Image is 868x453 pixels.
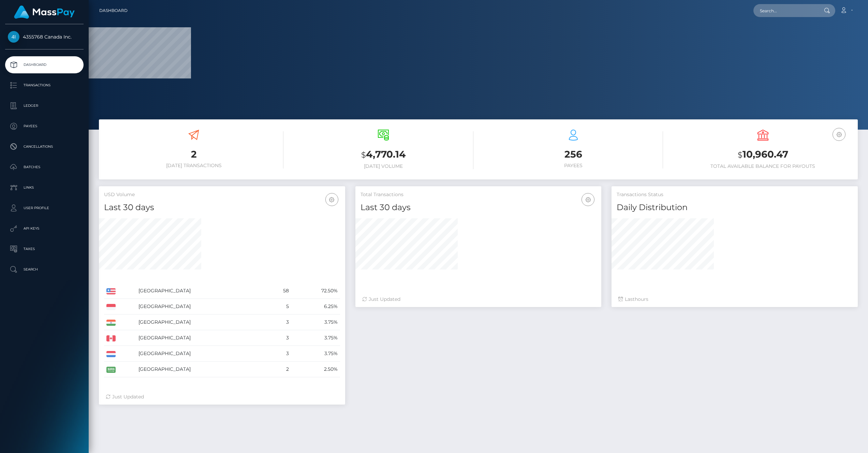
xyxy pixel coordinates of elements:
[104,191,340,198] h5: USD Volume
[8,101,81,111] p: Ledger
[294,148,473,162] h3: 4,770.14
[291,299,340,315] td: 6.25%
[5,200,84,217] a: User Profile
[8,223,81,234] p: API Keys
[136,346,267,362] td: [GEOGRAPHIC_DATA]
[267,299,291,315] td: 5
[291,283,340,299] td: 72.50%
[267,330,291,346] td: 3
[5,179,84,196] a: Links
[136,362,267,377] td: [GEOGRAPHIC_DATA]
[361,150,366,160] small: $
[8,60,81,70] p: Dashboard
[106,367,116,373] img: SA.png
[5,138,84,155] a: Cancellations
[267,315,291,330] td: 3
[291,315,340,330] td: 3.75%
[617,191,853,198] h5: Transactions Status
[5,240,84,258] a: Taxes
[673,148,853,162] h3: 10,960.47
[618,296,851,303] div: Last hours
[5,97,84,114] a: Ledger
[361,202,597,214] h4: Last 30 days
[5,56,84,73] a: Dashboard
[291,330,340,346] td: 3.75%
[291,346,340,362] td: 3.75%
[294,163,473,169] h6: [DATE] Volume
[673,163,853,169] h6: Total Available Balance for Payouts
[5,77,84,94] a: Transactions
[106,320,116,326] img: IN.png
[267,346,291,362] td: 3
[8,80,81,90] p: Transactions
[104,163,283,169] h6: [DATE] Transactions
[8,121,81,131] p: Payees
[5,34,84,40] span: 4355768 Canada Inc.
[136,283,267,299] td: [GEOGRAPHIC_DATA]
[484,148,663,161] h3: 256
[291,362,340,377] td: 2.50%
[8,142,81,152] p: Cancellations
[136,330,267,346] td: [GEOGRAPHIC_DATA]
[136,299,267,315] td: [GEOGRAPHIC_DATA]
[106,304,116,310] img: ID.png
[8,162,81,172] p: Batches
[8,264,81,275] p: Search
[738,150,742,160] small: $
[106,393,338,400] div: Just Updated
[361,191,597,198] h5: Total Transactions
[362,296,595,303] div: Just Updated
[267,283,291,299] td: 58
[104,202,340,214] h4: Last 30 days
[14,5,75,19] img: MassPay Logo
[106,288,116,294] img: US.png
[5,159,84,176] a: Batches
[8,182,81,193] p: Links
[617,202,853,214] h4: Daily Distribution
[5,220,84,237] a: API Keys
[267,362,291,377] td: 2
[8,203,81,213] p: User Profile
[136,315,267,330] td: [GEOGRAPHIC_DATA]
[5,261,84,278] a: Search
[99,3,128,18] a: Dashboard
[8,244,81,254] p: Taxes
[104,148,283,161] h3: 2
[106,351,116,357] img: NL.png
[106,335,116,341] img: CA.png
[484,163,663,169] h6: Payees
[5,118,84,135] a: Payees
[753,4,818,17] input: Search...
[8,31,19,43] img: 4355768 Canada Inc.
